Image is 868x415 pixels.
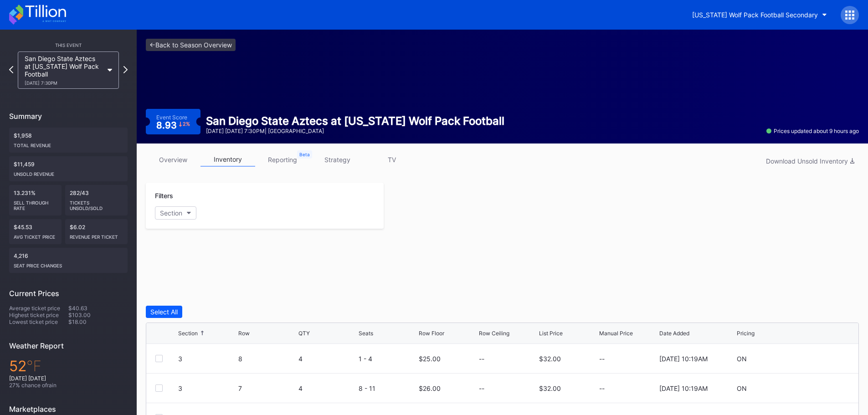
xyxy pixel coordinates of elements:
[155,192,375,200] div: Filters
[25,80,103,86] div: [DATE] 7:30PM
[539,330,563,337] div: List Price
[146,39,236,51] a: <-Back to Season Overview
[238,384,296,392] div: 7
[9,375,128,382] div: [DATE] [DATE]
[310,153,365,167] a: strategy
[737,355,747,363] div: ON
[70,196,123,211] div: Tickets Unsold/Sold
[599,330,633,337] div: Manual Price
[479,384,484,392] div: --
[599,384,657,392] div: --
[479,355,484,363] div: --
[14,231,57,240] div: Avg ticket price
[298,355,356,363] div: 4
[155,206,196,220] button: Section
[146,306,182,318] button: Select All
[68,318,128,325] div: $18.00
[255,153,310,167] a: reporting
[599,355,657,363] div: --
[206,128,504,134] div: [DATE] [DATE] 7:30PM | [GEOGRAPHIC_DATA]
[14,168,123,177] div: Unsold Revenue
[9,405,128,414] div: Marketplaces
[206,114,504,128] div: San Diego State Aztecs at [US_STATE] Wolf Pack Football
[160,209,182,217] div: Section
[200,153,255,167] a: inventory
[419,384,441,392] div: $26.00
[178,384,236,392] div: 3
[359,384,416,392] div: 8 - 11
[9,219,62,244] div: $45.53
[9,357,128,375] div: 52
[359,355,416,363] div: 1 - 4
[419,355,441,363] div: $25.00
[9,42,128,48] div: This Event
[150,308,178,316] div: Select All
[65,185,128,215] div: 282/43
[761,155,859,167] button: Download Unsold Inventory
[539,384,561,392] div: $32.00
[9,318,68,325] div: Lowest ticket price
[183,122,190,127] div: 2 %
[766,128,859,134] div: Prices updated about 9 hours ago
[298,330,310,337] div: QTY
[9,185,62,215] div: 13.231%
[9,128,128,153] div: $1,958
[68,305,128,312] div: $40.63
[178,330,198,337] div: Section
[238,330,250,337] div: Row
[178,355,236,363] div: 3
[156,114,187,121] div: Event Score
[14,139,123,148] div: Total Revenue
[298,384,356,392] div: 4
[685,6,834,23] button: [US_STATE] Wolf Pack Football Secondary
[766,157,854,165] div: Download Unsold Inventory
[419,330,444,337] div: Row Floor
[238,355,296,363] div: 8
[9,156,128,181] div: $11,459
[659,384,708,392] div: [DATE] 10:19AM
[9,312,68,318] div: Highest ticket price
[479,330,509,337] div: Row Ceiling
[359,330,373,337] div: Seats
[9,305,68,312] div: Average ticket price
[539,355,561,363] div: $32.00
[14,259,123,268] div: seat price changes
[156,121,190,130] div: 8.93
[9,341,128,350] div: Weather Report
[365,153,419,167] a: TV
[68,312,128,318] div: $103.00
[65,219,128,244] div: $6.02
[659,330,689,337] div: Date Added
[14,196,57,211] div: Sell Through Rate
[70,231,123,240] div: Revenue per ticket
[26,357,41,375] span: ℉
[9,382,128,389] div: 27 % chance of rain
[692,11,818,19] div: [US_STATE] Wolf Pack Football Secondary
[146,153,200,167] a: overview
[9,289,128,298] div: Current Prices
[25,55,103,86] div: San Diego State Aztecs at [US_STATE] Wolf Pack Football
[737,384,747,392] div: ON
[659,355,708,363] div: [DATE] 10:19AM
[737,330,755,337] div: Pricing
[9,248,128,273] div: 4,216
[9,112,128,121] div: Summary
